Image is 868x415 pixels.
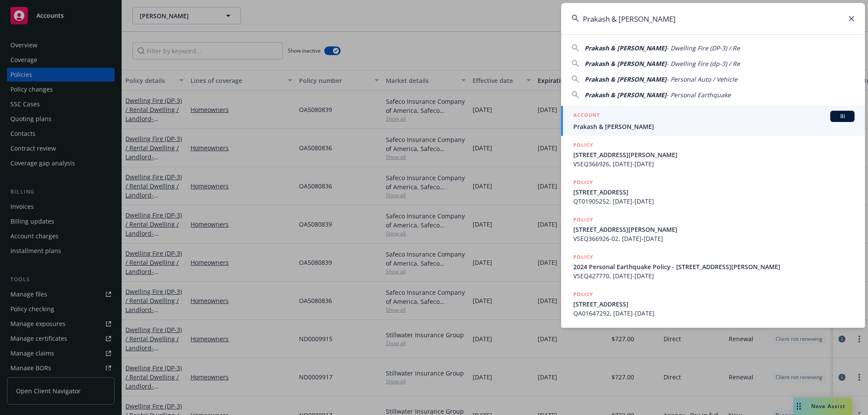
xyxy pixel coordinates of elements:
[573,197,855,206] span: QT01905252, [DATE]-[DATE]
[573,253,593,261] h5: POLICY
[573,225,855,234] span: [STREET_ADDRESS][PERSON_NAME]
[573,150,855,159] span: [STREET_ADDRESS][PERSON_NAME]
[573,215,593,224] h5: POLICY
[573,178,593,187] h5: POLICY
[573,290,593,299] h5: POLICY
[667,91,731,99] span: - Personal Earthquake
[573,300,855,309] span: [STREET_ADDRESS]
[585,75,667,83] span: Prakash & [PERSON_NAME]
[573,309,855,318] span: QA01647292, [DATE]-[DATE]
[585,91,667,99] span: Prakash & [PERSON_NAME]
[561,211,865,248] a: POLICY[STREET_ADDRESS][PERSON_NAME]VSEQ366926-02, [DATE]-[DATE]
[573,262,855,271] span: 2024 Personal Earthquake Policy - [STREET_ADDRESS][PERSON_NAME]
[573,188,855,197] span: [STREET_ADDRESS]
[573,111,600,121] h5: ACCOUNT
[561,106,865,136] a: ACCOUNTBIPrakash & [PERSON_NAME]
[667,75,737,83] span: - Personal Auto / Vehicle
[667,59,740,68] span: - Dwelling Fire (dp-3) / Re
[561,173,865,211] a: POLICY[STREET_ADDRESS]QT01905252, [DATE]-[DATE]
[585,59,667,68] span: Prakash & [PERSON_NAME]
[561,136,865,173] a: POLICY[STREET_ADDRESS][PERSON_NAME]VSEQ366926, [DATE]-[DATE]
[573,271,855,280] span: VSEQ427770, [DATE]-[DATE]
[834,112,851,120] span: BI
[667,44,740,52] span: - Dwelling Fire (DP-3) / Re
[573,122,855,131] span: Prakash & [PERSON_NAME]
[585,44,667,52] span: Prakash & [PERSON_NAME]
[561,285,865,323] a: POLICY[STREET_ADDRESS]QA01647292, [DATE]-[DATE]
[561,3,865,34] input: Search...
[573,159,855,168] span: VSEQ366926, [DATE]-[DATE]
[573,234,855,243] span: VSEQ366926-02, [DATE]-[DATE]
[573,141,593,149] h5: POLICY
[561,248,865,285] a: POLICY2024 Personal Earthquake Policy - [STREET_ADDRESS][PERSON_NAME]VSEQ427770, [DATE]-[DATE]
